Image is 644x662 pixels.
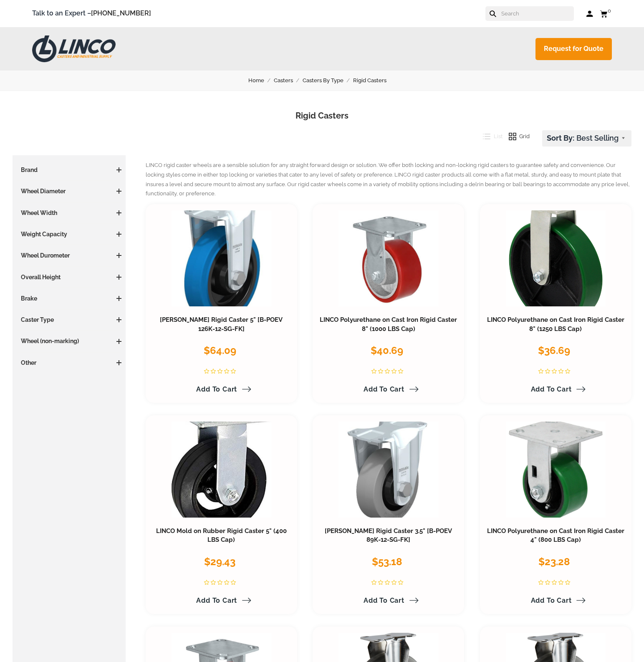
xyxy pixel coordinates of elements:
a: Casters By Type [303,76,353,85]
a: [PERSON_NAME] Rigid Caster 3.5" [B-POEV 89K-12-SG-FK] [325,527,452,544]
a: Home [248,76,274,85]
span: Add to Cart [531,596,572,604]
a: LINCO Mold on Rubber Rigid Caster 5" (400 LBS Cap) [156,527,287,544]
a: Log in [586,10,593,18]
a: Add to Cart [191,594,251,608]
a: Add to Cart [526,594,586,608]
h3: Wheel (non-marking) [17,337,121,345]
a: Add to Cart [359,382,419,397]
a: Casters [274,76,303,85]
span: Add to Cart [364,385,404,393]
span: $36.69 [538,344,570,356]
a: LINCO Polyurethane on Cast Iron Rigid Caster 8" (1250 LBS Cap) [487,316,624,333]
span: Add to Cart [531,385,572,393]
a: 0 [600,8,612,19]
span: 0 [608,8,611,14]
span: $23.28 [538,556,570,568]
img: LINCO CASTERS & INDUSTRIAL SUPPLY [32,35,116,62]
h3: Brand [17,166,121,174]
p: LINCO rigid caster wheels are a sensible solution for any straight forward design or solution. We... [146,161,631,199]
input: Search [500,6,574,21]
a: LINCO Polyurethane on Cast Iron Rigid Caster 8" (1000 LBS Cap) [320,316,457,333]
h3: Wheel Width [17,209,121,217]
span: $53.18 [372,556,402,568]
span: $40.69 [371,344,403,356]
span: Add to Cart [196,385,237,393]
a: Rigid Casters [353,76,396,85]
h3: Caster Type [17,316,121,324]
h3: Weight Capacity [17,230,121,238]
h3: Wheel Durometer [17,251,121,260]
h3: Overall Height [17,273,121,281]
span: Talk to an Expert – [32,8,151,19]
span: $64.09 [204,344,236,356]
span: Add to Cart [364,596,404,604]
h1: Rigid Casters [13,110,631,122]
h3: Other [17,359,121,367]
h3: Brake [17,294,121,303]
a: Add to Cart [359,594,419,608]
span: Add to Cart [196,596,237,604]
a: [PERSON_NAME] Rigid Caster 5" [B-POEV 126K-12-SG-FK] [160,316,283,333]
a: Request for Quote [535,38,612,60]
button: Grid [503,130,530,143]
h3: Wheel Diameter [17,187,121,195]
span: $29.43 [204,556,235,568]
a: Add to Cart [191,382,251,397]
a: LINCO Polyurethane on Cast Iron Rigid Caster 4" (800 LBS Cap) [487,527,624,544]
a: [PHONE_NUMBER] [91,9,151,17]
button: List [477,130,503,143]
a: Add to Cart [526,382,586,397]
